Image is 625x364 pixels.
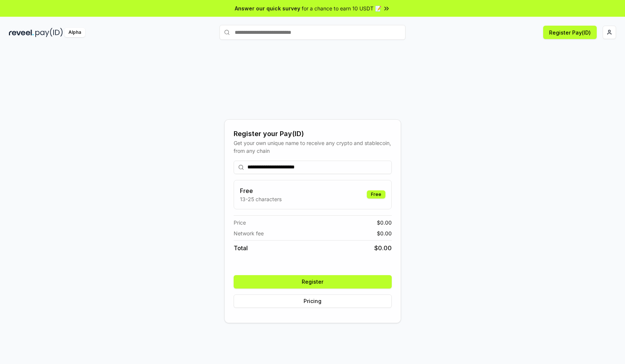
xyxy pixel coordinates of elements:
img: reveel_dark [9,28,34,37]
div: Get your own unique name to receive any crypto and stablecoin, from any chain [234,139,392,155]
button: Pricing [234,294,392,308]
h3: Free [240,186,282,195]
span: Price [234,219,246,226]
span: $ 0.00 [377,219,392,226]
span: $ 0.00 [377,229,392,237]
button: Register Pay(ID) [543,26,597,39]
span: Total [234,244,248,252]
span: Answer our quick survey [235,4,300,12]
div: Register your Pay(ID) [234,129,392,139]
span: Network fee [234,229,264,237]
img: pay_id [35,28,63,37]
span: $ 0.00 [374,244,392,252]
span: for a chance to earn 10 USDT 📝 [302,4,381,12]
div: Alpha [64,28,85,37]
div: Free [367,190,385,199]
button: Register [234,275,392,289]
p: 13-25 characters [240,195,282,203]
